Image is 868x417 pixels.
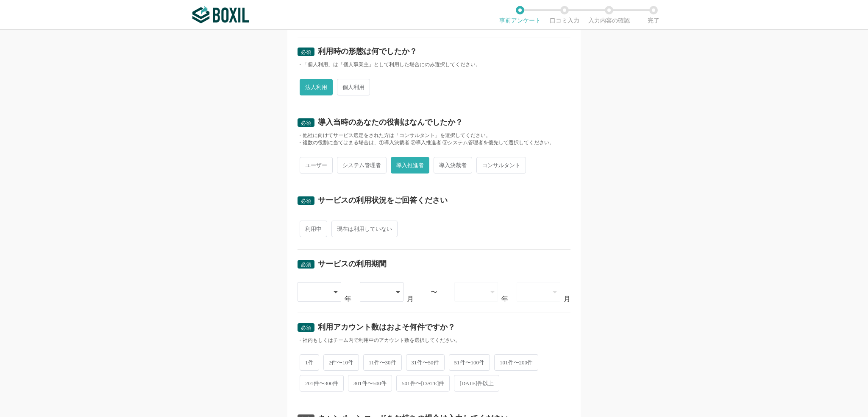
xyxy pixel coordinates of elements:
[407,296,414,302] div: 月
[337,157,387,174] span: システム管理者
[331,221,398,237] span: 現在は利用していない
[298,337,570,344] div: ・社内もしくはチーム内で利用中のアカウント数を選択してください。
[434,157,472,174] span: 導入決裁者
[454,375,499,392] span: [DATE]件以上
[564,296,570,302] div: 月
[298,132,570,139] div: ・他社に向けてサービス選定をされた方は「コンサルタント」を選択してください。
[498,6,542,24] li: 事前アンケート
[192,6,249,23] img: ボクシルSaaS_ロゴ
[318,118,463,126] div: 導入当時のあなたの役割はなんでしたか？
[363,354,402,371] span: 11件〜30件
[396,375,450,392] span: 501件〜[DATE]件
[298,139,570,146] div: ・複数の役割に当てはまる場合は、①導入決裁者 ②導入推進者 ③システム管理者を優先して選択してください。
[391,157,429,174] span: 導入推進者
[318,196,448,204] div: サービスの利用状況をご回答ください
[406,354,445,371] span: 31件〜50件
[431,289,437,296] div: 〜
[323,354,359,371] span: 2件〜10件
[301,49,311,55] span: 必須
[300,79,333,95] span: 法人利用
[345,296,351,302] div: 年
[298,61,570,68] div: ・「個人利用」は「個人事業主」として利用した場合にのみ選択してください。
[300,354,319,371] span: 1件
[542,6,587,24] li: 口コミ入力
[318,323,455,331] div: 利用アカウント数はおよそ何件ですか？
[337,79,370,95] span: 個人利用
[300,221,327,237] span: 利用中
[318,260,387,268] div: サービスの利用期間
[301,120,311,126] span: 必須
[348,375,392,392] span: 301件〜500件
[449,354,490,371] span: 51件〜100件
[318,48,417,55] div: 利用時の形態は何でしたか？
[300,375,344,392] span: 201件〜300件
[301,325,311,331] span: 必須
[301,198,311,204] span: 必須
[476,157,526,174] span: コンサルタント
[501,296,508,302] div: 年
[494,354,538,371] span: 101件〜200件
[300,157,333,174] span: ユーザー
[301,262,311,268] span: 必須
[631,6,676,24] li: 完了
[587,6,631,24] li: 入力内容の確認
